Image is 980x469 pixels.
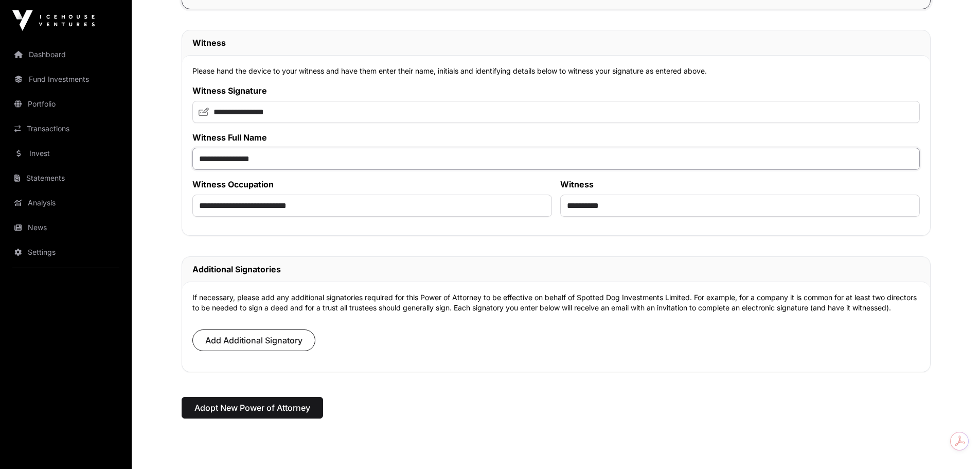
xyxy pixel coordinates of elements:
a: Portfolio [8,93,123,115]
label: Witness Occupation [192,178,552,190]
a: Invest [8,142,123,165]
a: Analysis [8,192,123,214]
a: Fund Investments [8,68,123,91]
button: Add Additional Signatory [192,329,315,351]
p: If necessary, please add any additional signatories required for this Power of Attorney to be eff... [192,292,920,313]
label: Witness [560,178,920,190]
span: Adopt New Power of Attorney [194,402,310,414]
h2: Witness [192,37,920,49]
p: Please hand the device to your witness and have them enter their name, initials and identifying d... [192,66,920,76]
h2: Additional Signatories [192,263,920,275]
label: Witness Signature [192,84,920,97]
iframe: Chat Widget [929,420,980,469]
a: Dashboard [8,43,123,66]
a: Transactions [8,117,123,140]
a: Statements [8,167,123,189]
span: Add Additional Signatory [205,334,302,346]
button: Adopt New Power of Attorney [182,397,323,419]
label: Witness Full Name [192,131,920,144]
img: Icehouse Ventures Logo [12,10,95,31]
a: Settings [8,241,123,264]
a: News [8,216,123,239]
